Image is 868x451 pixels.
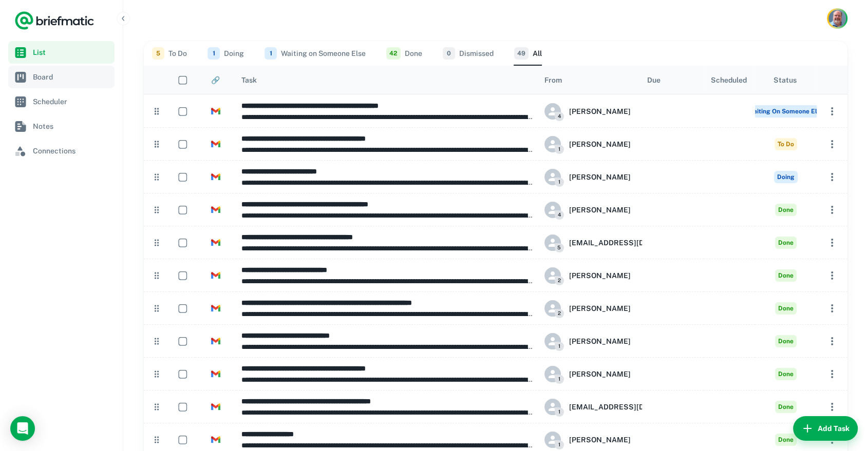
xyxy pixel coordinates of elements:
[555,243,564,252] span: 5
[544,76,562,84] div: From
[33,145,110,156] span: Connections
[555,178,564,187] span: 1
[569,303,631,314] h6: [PERSON_NAME]
[775,368,797,380] span: Done
[443,41,494,66] button: Dismissed
[569,434,631,445] h6: [PERSON_NAME]
[8,115,115,138] a: Notes
[10,416,35,441] div: Load Chat
[211,140,220,149] img: https://app.briefmatic.com/assets/integrations/gmail.png
[555,309,564,318] span: 2
[827,8,847,29] button: Account button
[14,10,95,31] a: Logo
[211,435,220,444] img: https://app.briefmatic.com/assets/integrations/gmail.png
[569,270,631,281] h6: [PERSON_NAME]
[775,302,797,315] span: Done
[774,171,798,183] span: Doing
[211,172,220,182] img: https://app.briefmatic.com/assets/integrations/gmail.png
[152,47,164,60] span: 5
[569,237,697,248] h6: [EMAIL_ADDRESS][DOMAIN_NAME]
[8,90,115,113] a: Scheduler
[569,401,697,413] h6: [EMAIL_ADDRESS][DOMAIN_NAME]
[207,41,244,66] button: Doing
[555,440,564,449] span: 1
[211,238,220,247] img: https://app.briefmatic.com/assets/integrations/gmail.png
[569,336,631,347] h6: [PERSON_NAME]
[211,337,220,346] img: https://app.briefmatic.com/assets/integrations/gmail.png
[775,401,797,413] span: Done
[775,335,797,347] span: Done
[33,47,110,58] span: List
[33,121,110,132] span: Notes
[211,205,220,214] img: https://app.briefmatic.com/assets/integrations/gmail.png
[569,139,631,150] h6: [PERSON_NAME]
[544,169,631,185] div: Terry Bell
[33,96,110,107] span: Scheduler
[544,234,697,251] div: STATUS@IPVIDEOCORP.COM
[555,276,564,285] span: 2
[544,136,631,152] div: Rueben Orr
[544,103,631,120] div: Casey Staton
[555,375,564,384] span: 1
[793,416,858,441] button: Add Task
[647,76,661,84] div: Due
[211,76,220,84] div: 🔗
[569,204,631,215] h6: [PERSON_NAME]
[775,138,797,150] span: To Do
[443,47,455,60] span: 0
[773,76,797,84] div: Status
[555,407,564,417] span: 1
[241,76,257,84] div: Task
[33,71,110,83] span: Board
[775,237,797,249] span: Done
[544,202,631,218] div: Laura Kowalik
[544,366,631,382] div: Laura Kowalik
[544,333,631,349] div: Laura Kowalik
[8,41,115,64] a: List
[775,204,797,216] span: Done
[569,171,631,183] h6: [PERSON_NAME]
[211,304,220,313] img: https://app.briefmatic.com/assets/integrations/gmail.png
[544,300,631,317] div: Laura Kowalik
[8,140,115,162] a: Connections
[569,106,631,117] h6: [PERSON_NAME]
[386,41,422,66] button: Done
[152,41,187,66] button: To Do
[711,76,747,84] div: Scheduled
[211,402,220,411] img: https://app.briefmatic.com/assets/integrations/gmail.png
[555,112,564,121] span: 4
[514,41,542,66] button: All
[775,269,797,282] span: Done
[775,434,797,446] span: Done
[544,267,631,284] div: Laura Kowalik
[211,107,220,116] img: https://app.briefmatic.com/assets/integrations/gmail.png
[544,399,697,415] div: aortiz@ipvideocorp.com
[544,432,631,448] div: Alex Ortiz
[211,271,220,280] img: https://app.briefmatic.com/assets/integrations/gmail.png
[386,47,401,60] span: 42
[828,10,846,27] img: Kevin Tart
[265,41,366,66] button: Waiting on Someone Else
[8,66,115,88] a: Board
[207,47,220,60] span: 1
[745,105,827,117] span: Waiting on Someone Else
[265,47,277,60] span: 1
[211,369,220,379] img: https://app.briefmatic.com/assets/integrations/gmail.png
[569,368,631,380] h6: [PERSON_NAME]
[555,210,564,220] span: 4
[514,47,529,60] span: 49
[555,342,564,351] span: 1
[555,145,564,154] span: 1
